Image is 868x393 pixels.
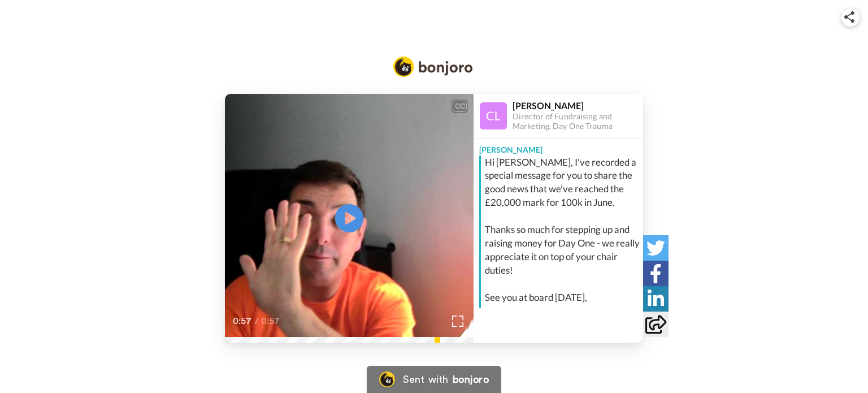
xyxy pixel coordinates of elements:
[513,100,643,111] div: [PERSON_NAME]
[453,374,489,385] div: bonjoro
[844,11,854,23] img: ic_share.svg
[474,139,643,156] div: [PERSON_NAME]
[261,314,281,328] span: 0:57
[480,102,507,129] img: Profile Image
[452,316,463,327] img: Full screen
[255,314,259,328] span: /
[367,366,501,393] a: Bonjoro LogoSent withbonjoro
[453,101,467,112] div: CC
[379,372,395,387] img: Bonjoro Logo
[485,156,640,332] div: Hi [PERSON_NAME], I've recorded a special message for you to share the good news that we've reach...
[513,112,643,131] div: Director of Fundraising and Marketing, Day One Trauma
[393,57,472,77] img: Bonjoro Logo
[403,374,448,385] div: Sent with
[233,314,253,328] span: 0:57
